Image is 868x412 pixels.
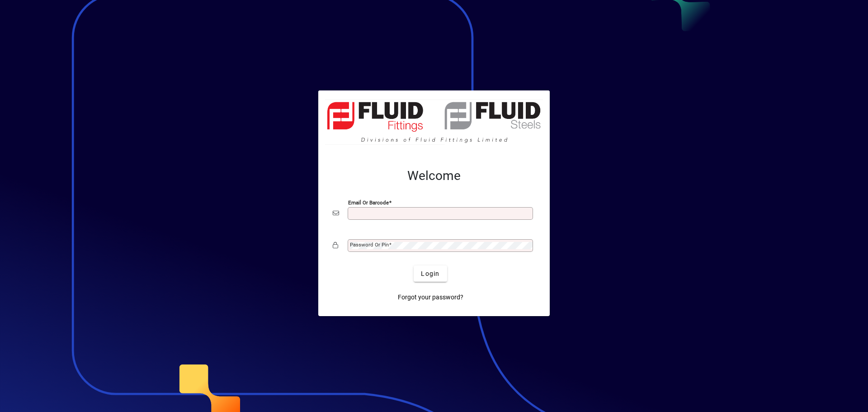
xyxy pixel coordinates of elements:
h2: Welcome [333,168,535,184]
button: Login [414,265,447,282]
span: Forgot your password? [398,293,463,302]
mat-label: Password or Pin [350,242,389,248]
a: Forgot your password? [394,289,467,305]
mat-label: Email or Barcode [348,199,389,206]
span: Login [421,269,439,279]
